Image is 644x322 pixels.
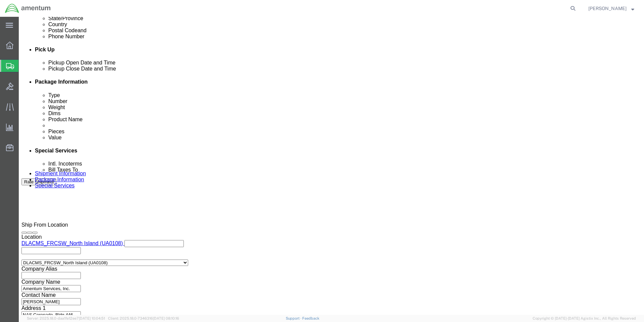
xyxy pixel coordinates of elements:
span: [DATE] 10:04:51 [79,316,105,320]
img: logo [5,3,51,13]
span: Copyright © [DATE]-[DATE] Agistix Inc., All Rights Reserved [533,316,636,321]
span: Client: 2025.18.0-7346316 [108,316,179,320]
span: [DATE] 08:10:16 [153,316,179,320]
span: Steven Sanchez [588,5,627,12]
button: [PERSON_NAME] [588,4,635,12]
span: Server: 2025.18.0-daa1fe12ee7 [27,316,105,320]
iframe: FS Legacy Container [19,17,644,315]
a: Support [286,316,303,320]
a: Feedback [302,316,319,320]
